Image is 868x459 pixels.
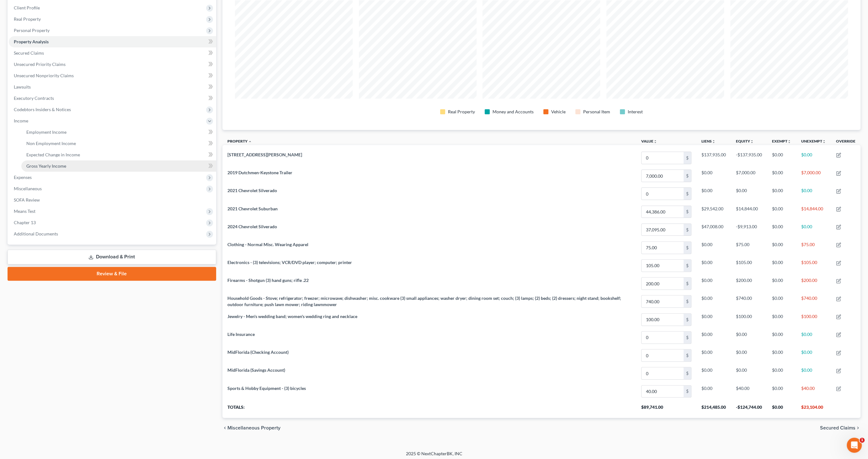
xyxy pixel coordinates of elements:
td: $0.00 [767,347,796,364]
td: $0.00 [696,293,731,310]
td: $0.00 [767,328,796,346]
td: $100.00 [796,310,831,328]
td: $0.00 [767,275,796,293]
td: $100.00 [731,310,767,328]
i: unfold_more [750,140,754,143]
iframe: Intercom live chat [847,438,862,453]
td: $47,008.00 [696,221,731,239]
td: $740.00 [796,293,831,310]
i: unfold_more [712,140,716,143]
div: $ [684,278,691,289]
input: 0.00 [642,295,684,307]
div: Real Property [448,109,475,115]
input: 0.00 [642,314,684,326]
a: Secured Claims [9,47,216,59]
span: Non Employment Income [26,141,76,146]
a: Executory Contracts [9,93,216,104]
span: Chapter 13 [14,220,36,225]
input: 0.00 [642,278,684,289]
th: $23,104.00 [796,400,831,418]
span: Gross Yearly Income [26,163,66,169]
button: chevron_left Miscellaneous Property [222,425,280,430]
div: $ [684,188,691,200]
span: Real Property [14,16,41,22]
a: Liensunfold_more [701,139,716,143]
div: $ [684,349,691,361]
button: Secured Claims chevron_right [820,425,860,430]
div: Personal Item [583,109,610,115]
div: $ [684,242,691,254]
span: Executory Contracts [14,95,54,101]
span: Property Analysis [14,39,49,44]
td: $40.00 [796,382,831,400]
td: $0.00 [696,347,731,364]
th: $0.00 [767,400,796,418]
input: 0.00 [642,260,684,272]
span: Firearms - Shotgun (3) hand guns; rifle .22 [227,278,309,283]
input: 0.00 [642,224,684,236]
span: MidFlorida (Savings Account) [227,367,285,373]
td: $40.00 [731,382,767,400]
span: 1 [860,438,865,443]
input: 0.00 [642,152,684,164]
span: Personal Property [14,28,50,33]
td: $0.00 [696,310,731,328]
td: $0.00 [767,221,796,239]
td: $75.00 [731,239,767,256]
span: Unsecured Nonpriority Claims [14,73,74,78]
td: $0.00 [696,382,731,400]
a: Review & File [8,267,216,281]
td: $0.00 [696,364,731,382]
i: unfold_more [653,140,657,143]
span: 2021 Chevrolet Suburban [227,206,278,211]
td: $0.00 [767,310,796,328]
td: $200.00 [731,275,767,293]
i: chevron_right [855,425,860,430]
td: $0.00 [767,293,796,310]
div: $ [684,295,691,307]
th: -$124,744.00 [731,400,767,418]
i: expand_less [248,140,252,143]
td: $14,844.00 [731,203,767,221]
span: Lawsuits [14,84,31,89]
th: $214,485.00 [696,400,731,418]
td: $200.00 [796,275,831,293]
td: $75.00 [796,239,831,256]
span: [STREET_ADDRESS][PERSON_NAME] [227,152,302,157]
th: Totals: [222,400,636,418]
span: Unsecured Priority Claims [14,62,66,67]
th: $89,741.00 [636,400,696,418]
span: MidFlorida (Checking Account) [227,349,289,355]
div: $ [684,206,691,218]
div: $ [684,314,691,326]
span: Employment Income [26,129,67,135]
input: 0.00 [642,188,684,200]
th: Override [831,135,860,149]
span: Household Goods - Stove; refrigerator; freezer; microwave; dishwasher; misc. cookware (3) small a... [227,295,621,307]
a: Property expand_less [227,139,252,143]
span: Electronics - (3) televisions; VCR/DVD player; computer; printer [227,260,352,265]
div: Vehicle [551,109,565,115]
a: Unsecured Nonpriority Claims [9,70,216,81]
span: Client Profile [14,5,40,10]
span: Miscellaneous [14,186,42,191]
td: $0.00 [796,328,831,346]
td: $0.00 [731,328,767,346]
span: Additional Documents [14,231,58,236]
span: Expected Change in Income [26,152,80,157]
i: unfold_more [822,140,826,143]
td: $0.00 [767,364,796,382]
a: SOFA Review [9,194,216,206]
td: $0.00 [731,364,767,382]
div: $ [684,260,691,272]
span: Jewelry - Men's wedding band; women's wedding ring and necklace [227,314,357,319]
span: 2024 Chevrolet Silverado [227,224,277,229]
a: Equityunfold_more [736,139,754,143]
a: Property Analysis [9,36,216,47]
div: $ [684,152,691,164]
a: Unexemptunfold_more [801,139,826,143]
i: unfold_more [787,140,791,143]
span: Income [14,118,28,123]
a: Download & Print [8,250,216,264]
div: Interest [627,109,642,115]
